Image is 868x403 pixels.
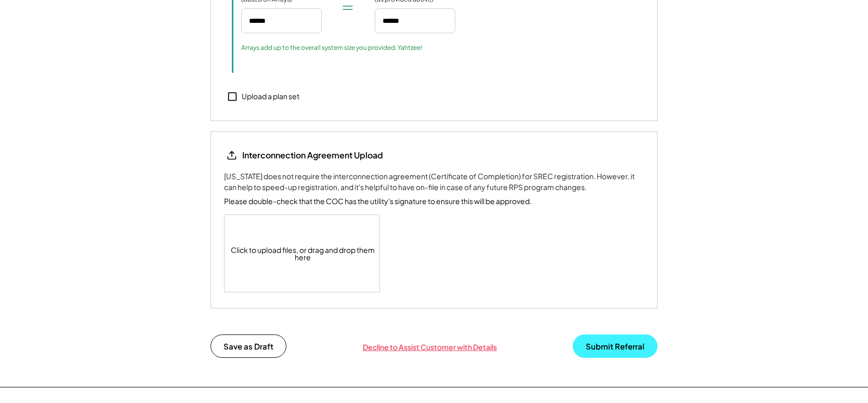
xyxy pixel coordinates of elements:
div: Arrays add up to the overall system size you provided. Yahtzee! [241,44,422,52]
button: Submit Referral [573,334,657,358]
div: Please double-check that the COC has the utility's signature to ensure this will be approved. [224,196,532,207]
button: Save as Draft [211,334,286,358]
div: Upload a plan set [242,91,299,102]
div: Decline to Assist Customer with Details [363,342,497,353]
div: [US_STATE] does not require the interconnection agreement (Certificate of Completion) for SREC re... [224,171,644,193]
div: Click to upload files, or drag and drop them here [225,215,380,292]
div: Interconnection Agreement Upload [242,150,383,161]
